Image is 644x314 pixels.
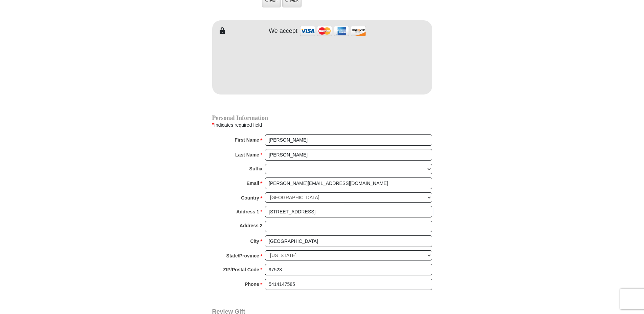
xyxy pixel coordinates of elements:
img: credit cards accepted [299,24,367,38]
strong: Phone [245,279,259,289]
strong: Address 1 [236,207,259,216]
strong: Last Name [235,150,259,160]
strong: ZIP/Postal Code [223,265,259,274]
strong: State/Province [226,251,259,260]
strong: City [250,236,259,246]
strong: First Name [235,135,259,145]
strong: Country [241,193,259,203]
strong: Email [247,179,259,188]
strong: Address 2 [240,221,263,230]
h4: We accept [269,27,297,35]
div: Indicates required field [212,121,432,129]
h4: Personal Information [212,115,432,121]
strong: Suffix [249,164,263,173]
